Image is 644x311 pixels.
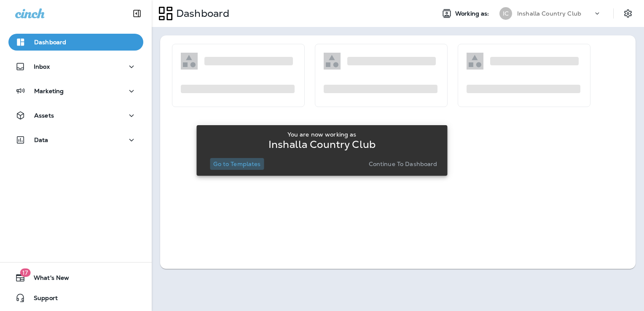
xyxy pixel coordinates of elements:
[268,141,376,148] p: Inshalla Country Club
[499,7,512,20] div: IC
[34,137,48,143] p: Data
[25,295,58,305] span: Support
[213,161,260,167] p: Go to Templates
[8,290,143,306] button: Support
[34,88,64,94] p: Marketing
[620,6,636,21] button: Settings
[8,34,143,51] button: Dashboard
[173,7,229,20] p: Dashboard
[8,58,143,75] button: Inbox
[287,131,356,138] p: You are now working as
[8,107,143,124] button: Assets
[210,158,264,170] button: Go to Templates
[25,274,69,284] span: What's New
[125,5,149,22] button: Collapse Sidebar
[8,269,143,286] button: 17What's New
[8,83,143,99] button: Marketing
[517,10,581,17] p: Inshalla Country Club
[20,268,30,277] span: 17
[455,10,491,17] span: Working as:
[8,131,143,148] button: Data
[34,63,50,70] p: Inbox
[34,39,66,46] p: Dashboard
[34,112,54,119] p: Assets
[365,158,441,170] button: Continue to Dashboard
[369,161,437,167] p: Continue to Dashboard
